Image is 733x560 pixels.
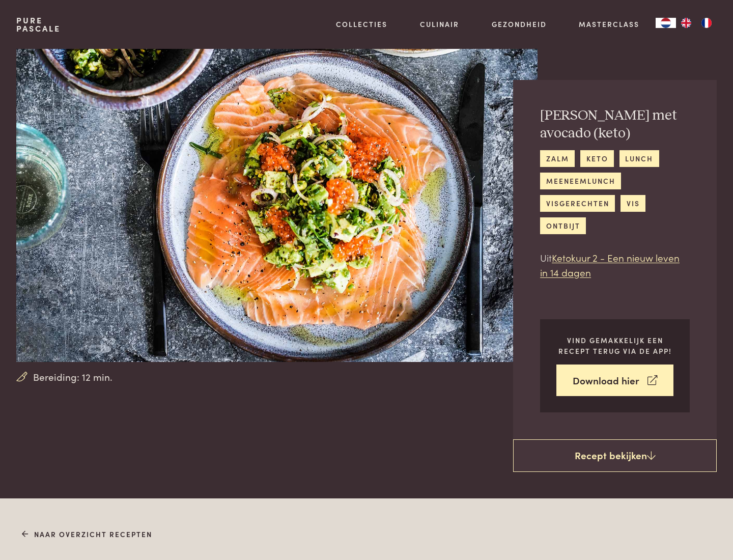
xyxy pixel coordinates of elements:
[336,19,387,30] a: Collecties
[656,18,676,28] a: NL
[580,150,614,167] a: keto
[556,335,673,356] p: Vind gemakkelijk een recept terug via de app!
[656,18,717,28] aside: Language selected: Nederlands
[22,529,153,540] a: Naar overzicht recepten
[540,173,621,189] a: meeneemlunch
[33,370,112,384] span: Bereiding: 12 min.
[540,150,575,167] a: zalm
[540,195,615,212] a: visgerechten
[579,19,639,30] a: Masterclass
[540,250,690,279] p: Uit
[492,19,547,30] a: Gezondheid
[676,18,696,28] a: EN
[619,150,659,167] a: lunch
[16,16,61,33] a: PurePascale
[696,18,717,28] a: FR
[556,365,673,397] a: Download hier
[16,49,538,362] img: Rauwe zalm met avocado (keto)
[513,439,717,472] a: Recept bekijken
[656,18,676,28] div: Language
[540,107,690,142] h2: [PERSON_NAME] met avocado (keto)
[540,250,680,279] a: Ketokuur 2 - Een nieuw leven in 14 dagen
[621,195,645,212] a: vis
[676,18,717,28] ul: Language list
[420,19,459,30] a: Culinair
[540,217,586,234] a: ontbijt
